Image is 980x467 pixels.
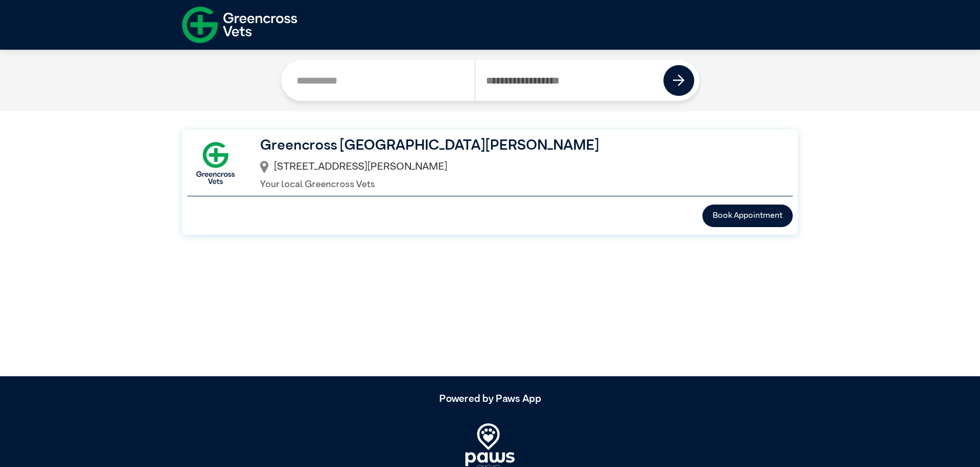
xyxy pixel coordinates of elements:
p: Your local Greencross Vets [260,178,776,192]
img: GX-Square.png [187,135,244,191]
h3: Greencross [GEOGRAPHIC_DATA][PERSON_NAME] [260,135,776,156]
button: Book Appointment [702,205,793,227]
img: icon-right [673,74,685,87]
div: [STREET_ADDRESS][PERSON_NAME] [260,156,776,178]
img: f-logo [182,3,297,47]
input: Search by Clinic Name [286,60,475,101]
input: Search by Postcode [475,60,664,101]
h5: Powered by Paws App [182,393,798,405]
